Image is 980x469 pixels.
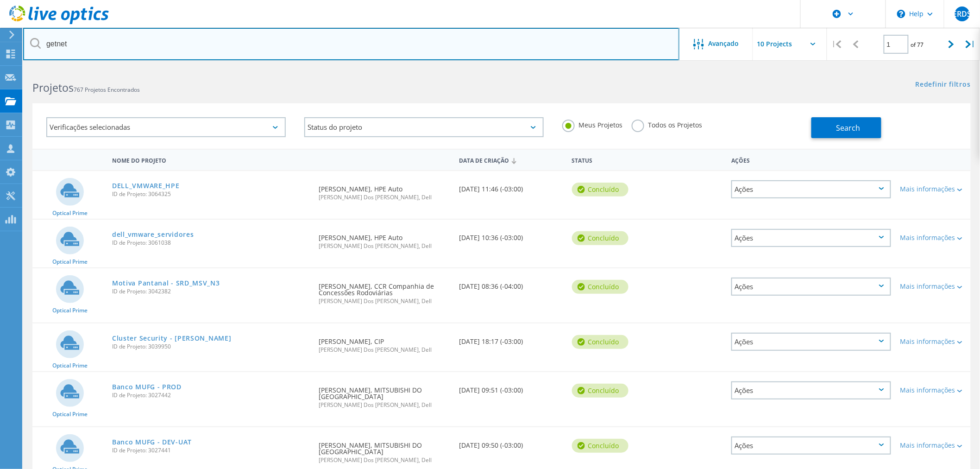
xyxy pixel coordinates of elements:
div: [DATE] 10:36 (-03:00) [455,220,567,250]
div: | [827,28,846,61]
span: ID de Projeto: 3061038 [112,240,309,246]
span: ID de Projeto: 3027441 [112,448,309,453]
span: [PERSON_NAME] Dos [PERSON_NAME], Dell [319,347,450,353]
span: ID de Projeto: 3039950 [112,344,309,349]
div: Concluído [572,183,628,196]
div: [DATE] 09:51 (-03:00) [455,372,567,403]
div: Status do projeto [304,117,544,137]
span: [PERSON_NAME] Dos [PERSON_NAME], Dell [319,402,450,408]
span: ID de Projeto: 3064325 [112,191,309,197]
div: Status [567,151,652,168]
span: ID de Projeto: 3027442 [112,393,309,398]
div: Ações [731,333,891,351]
span: Search [836,123,860,133]
a: Live Optics Dashboard [9,19,109,26]
div: Mais informações [900,442,966,449]
div: [DATE] 09:50 (-03:00) [455,427,567,458]
label: Todos os Projetos [632,120,702,128]
div: Mais informações [900,234,966,241]
div: Verificações selecionadas [46,117,286,137]
span: of 77 [911,41,924,49]
span: [PERSON_NAME] Dos [PERSON_NAME], Dell [319,195,450,200]
span: [PERSON_NAME] Dos [PERSON_NAME], Dell [319,243,450,249]
div: [DATE] 18:17 (-03:00) [455,323,567,354]
div: [PERSON_NAME], HPE Auto [314,171,455,209]
div: [PERSON_NAME], CIP [314,323,455,362]
div: [DATE] 11:46 (-03:00) [455,171,567,202]
span: Avançado [709,40,739,47]
svg: \n [897,10,905,18]
div: | [961,28,980,61]
div: Ações [731,229,891,247]
a: Banco MUFG - DEV-UAT [112,439,192,445]
div: Ações [731,381,891,399]
div: Concluído [572,384,628,398]
input: Pesquisar projetos por nome, proprietário, ID, empresa, etc [23,28,679,60]
div: Ações [731,278,891,296]
div: Concluído [572,280,628,294]
div: Ações [727,151,896,168]
b: Projetos [32,80,74,95]
div: [PERSON_NAME], CCR Companhia de Concessões Rodoviárias [314,268,455,313]
span: Optical Prime [52,210,88,216]
div: Nome do Projeto [107,151,314,168]
div: Concluído [572,231,628,245]
button: Search [811,117,881,138]
div: Concluído [572,439,628,453]
span: ID de Projeto: 3042382 [112,289,309,294]
span: Optical Prime [52,308,88,313]
div: [PERSON_NAME], HPE Auto [314,220,455,258]
a: DELL_VMWARE_HPE [112,183,180,189]
div: [PERSON_NAME], MITSUBISHI DO [GEOGRAPHIC_DATA] [314,372,455,417]
a: Banco MUFG - PROD [112,384,182,390]
span: ERDS [953,10,972,18]
a: Cluster Security - [PERSON_NAME] [112,335,231,342]
div: Data de Criação [455,151,567,169]
a: Redefinir filtros [916,81,971,89]
a: dell_vmware_servidores [112,231,194,238]
div: Mais informações [900,283,966,290]
div: [DATE] 08:36 (-04:00) [455,268,567,299]
div: Mais informações [900,338,966,345]
div: Concluído [572,335,628,349]
span: Optical Prime [52,363,88,368]
span: 767 Projetos Encontrados [74,86,140,94]
div: Mais informações [900,186,966,192]
a: Motiva Pantanal - SRD_MSV_N3 [112,280,220,286]
span: Optical Prime [52,259,88,265]
label: Meus Projetos [562,120,622,128]
div: Ações [731,437,891,455]
span: [PERSON_NAME] Dos [PERSON_NAME], Dell [319,298,450,304]
span: [PERSON_NAME] Dos [PERSON_NAME], Dell [319,457,450,463]
span: Optical Prime [52,412,88,417]
div: Ações [731,180,891,198]
div: Mais informações [900,387,966,393]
